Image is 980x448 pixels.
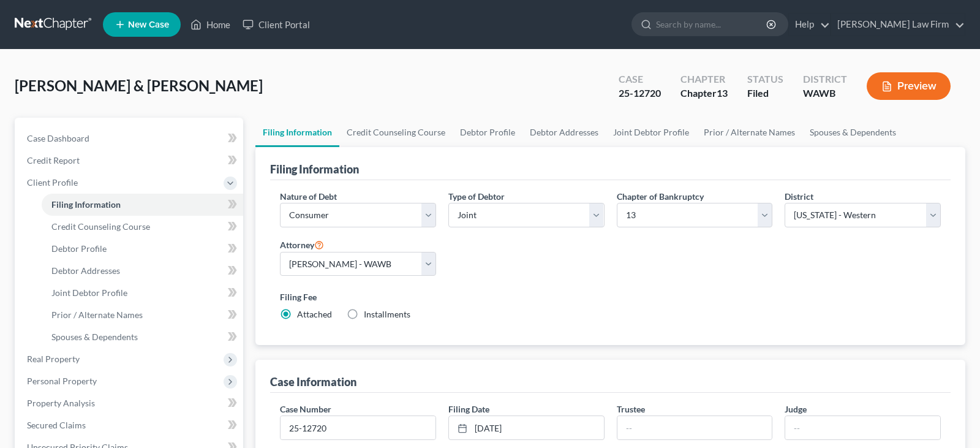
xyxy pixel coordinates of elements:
a: Filing Information [255,118,339,147]
span: Personal Property [27,376,97,386]
label: Trustee [617,403,645,416]
a: Joint Debtor Profile [42,282,243,304]
a: Credit Counseling Course [339,118,453,147]
a: Joint Debtor Profile [606,118,696,147]
div: Filing Information [270,162,359,177]
div: Filed [747,86,783,101]
label: Attorney [280,237,324,252]
span: Debtor Profile [51,243,107,254]
a: Debtor Addresses [522,118,606,147]
div: Status [747,72,783,86]
span: Filing Information [51,199,121,210]
input: -- [785,416,940,439]
span: Case Dashboard [27,133,89,143]
a: [PERSON_NAME] Law Firm [831,13,965,36]
a: [DATE] [449,416,604,439]
a: Debtor Profile [42,238,243,260]
label: Chapter of Bankruptcy [617,190,704,203]
button: Preview [867,72,951,100]
a: Help [789,13,830,36]
span: Real Property [27,354,80,364]
span: Property Analysis [27,398,95,408]
label: Filing Date [448,403,489,416]
span: Credit Counseling Course [51,221,150,232]
input: Enter case number... [281,416,435,439]
div: WAWB [803,86,847,101]
input: -- [617,416,772,439]
label: Type of Debtor [448,190,505,203]
span: New Case [128,20,169,29]
a: Home [184,13,236,36]
a: Debtor Profile [453,118,522,147]
label: Filing Fee [280,290,941,303]
div: 25-12720 [619,86,661,101]
label: Case Number [280,403,331,416]
span: Credit Report [27,155,80,165]
span: Spouses & Dependents [51,332,138,342]
a: Client Portal [236,13,316,36]
label: Nature of Debt [280,190,337,203]
span: Attached [297,309,332,319]
span: Debtor Addresses [51,265,120,276]
label: District [785,190,813,203]
a: Spouses & Dependents [42,326,243,348]
a: Prior / Alternate Names [42,304,243,326]
a: Property Analysis [17,392,243,414]
a: Case Dashboard [17,127,243,150]
span: Secured Claims [27,420,86,430]
label: Judge [785,403,807,416]
span: Installments [364,309,410,319]
span: 13 [717,87,728,99]
span: Joint Debtor Profile [51,287,127,298]
span: Prior / Alternate Names [51,309,143,320]
a: Debtor Addresses [42,260,243,282]
a: Credit Counseling Course [42,216,243,238]
a: Filing Information [42,194,243,216]
div: Chapter [680,86,728,101]
a: Credit Report [17,150,243,172]
input: Search by name... [656,13,768,36]
a: Spouses & Dependents [802,118,903,147]
div: Chapter [680,72,728,86]
a: Prior / Alternate Names [696,118,802,147]
div: Case Information [270,374,356,389]
a: Secured Claims [17,414,243,436]
span: [PERSON_NAME] & [PERSON_NAME] [15,77,263,94]
span: Client Profile [27,177,78,188]
div: Case [619,72,661,86]
div: District [803,72,847,86]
